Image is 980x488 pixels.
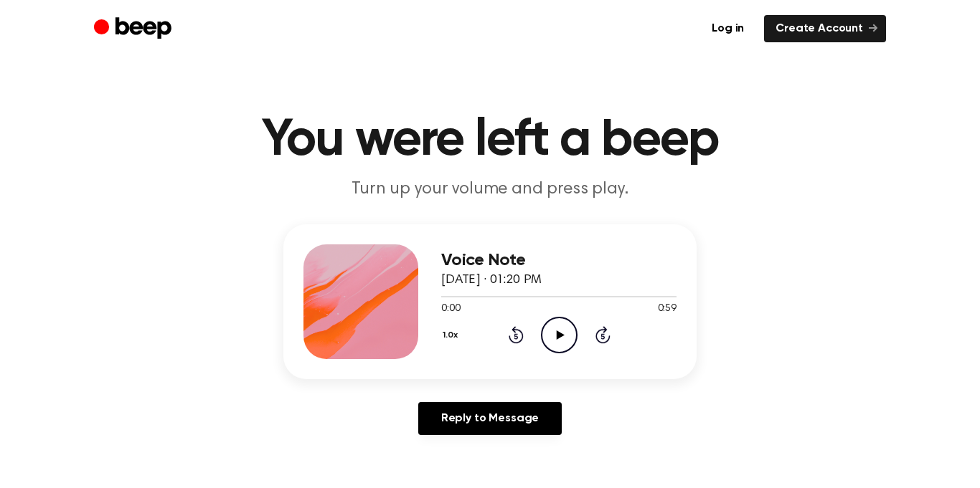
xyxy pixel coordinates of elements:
p: Turn up your volume and press play. [215,178,765,201]
h1: You were left a beep [123,115,857,166]
a: Log in [700,15,755,42]
button: 1.0x [441,323,463,348]
span: 0:59 [658,302,677,317]
span: 0:00 [441,302,460,317]
span: [DATE] · 01:20 PM [441,274,542,287]
a: Reply to Message [418,402,562,435]
h3: Voice Note [441,251,677,270]
a: Beep [94,15,175,43]
a: Create Account [764,15,886,42]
